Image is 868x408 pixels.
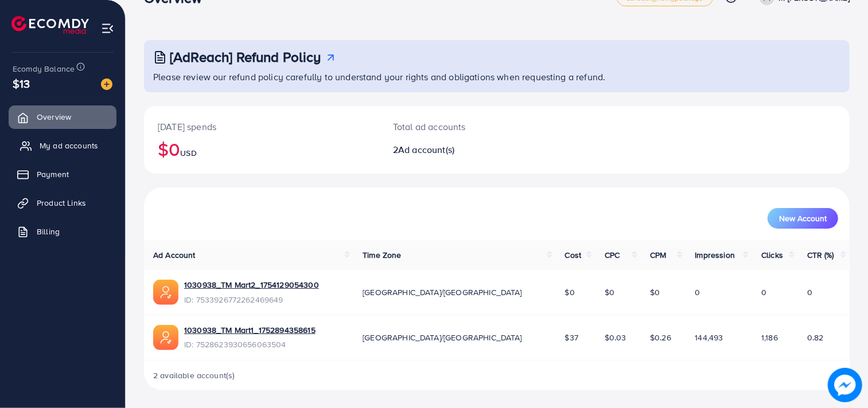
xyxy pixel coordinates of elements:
span: New Account [779,214,827,222]
span: ID: 7533926772262469649 [184,294,319,305]
button: New Account [768,208,838,229]
span: [GEOGRAPHIC_DATA]/[GEOGRAPHIC_DATA] [363,332,522,343]
span: Ad account(s) [398,143,454,156]
span: USD [180,147,196,159]
span: $13 [13,75,30,92]
p: [DATE] spends [158,120,365,134]
img: logo [11,16,89,34]
span: My ad accounts [40,140,98,151]
img: image [830,370,860,400]
span: 1,186 [761,332,778,343]
span: 0 [807,287,812,298]
span: CPC [605,249,620,261]
span: $37 [565,332,578,343]
p: Please review our refund policy carefully to understand your rights and obligations when requesti... [153,70,843,84]
a: 1030938_TM Mart2_1754129054300 [184,279,319,291]
span: Billing [37,226,60,237]
img: ic-ads-acc.e4c84228.svg [153,325,178,350]
span: Ecomdy Balance [13,63,75,74]
span: Time Zone [363,249,401,261]
span: Overview [37,111,71,123]
span: 2 available account(s) [153,370,235,381]
img: ic-ads-acc.e4c84228.svg [153,280,178,305]
span: 144,493 [695,332,723,343]
span: Payment [37,168,69,180]
h3: [AdReach] Refund Policy [170,49,321,65]
span: $0.03 [605,332,626,343]
a: Product Links [9,191,116,214]
span: $0 [605,287,614,298]
span: CTR (%) [807,249,834,261]
span: Clicks [761,249,783,261]
img: image [101,79,112,90]
p: Total ad accounts [393,120,542,134]
span: Product Links [37,197,86,209]
span: Cost [565,249,582,261]
a: Payment [9,163,116,186]
span: Ad Account [153,249,196,261]
img: menu [101,22,114,35]
a: Overview [9,105,116,128]
a: My ad accounts [9,134,116,157]
a: 1030938_TM Mart1_1752894358615 [184,324,316,336]
h2: $0 [158,138,365,160]
span: [GEOGRAPHIC_DATA]/[GEOGRAPHIC_DATA] [363,287,522,298]
span: $0 [650,287,660,298]
span: Impression [695,249,735,261]
h2: 2 [393,144,542,155]
span: 0 [761,287,766,298]
span: CPM [650,249,666,261]
span: $0 [565,287,575,298]
span: 0 [695,287,700,298]
span: $0.26 [650,332,671,343]
a: Billing [9,220,116,243]
span: ID: 7528623930656063504 [184,339,316,350]
span: 0.82 [807,332,824,343]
